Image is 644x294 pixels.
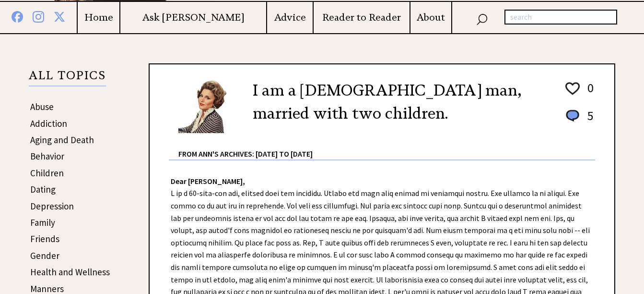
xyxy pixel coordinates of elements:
a: Health and Wellness [30,266,110,278]
a: Friends [30,233,59,245]
td: 5 [583,108,594,133]
h2: I am a [DEMOGRAPHIC_DATA] man, married with two children. [253,79,550,125]
a: Family [30,217,55,228]
a: Ask [PERSON_NAME] [120,12,266,24]
img: search_nav.png [476,12,488,25]
img: x%20blue.png [54,9,65,22]
a: Reader to Reader [314,12,409,24]
a: Home [78,12,119,24]
img: heart_outline%201.png [564,80,581,97]
a: Depression [30,200,74,212]
img: Ann6%20v2%20small.png [178,79,238,133]
img: message_round%201.png [564,108,581,123]
a: Addiction [30,118,67,129]
input: search [504,10,617,25]
div: From Ann's Archives: [DATE] to [DATE] [178,134,595,159]
img: instagram%20blue.png [33,9,44,23]
a: Dating [30,184,56,195]
a: Abuse [30,101,54,112]
a: Behavior [30,150,64,162]
a: Gender [30,250,59,261]
p: ALL TOPICS [29,70,106,86]
a: About [410,12,451,24]
a: Aging and Death [30,134,94,146]
a: Children [30,167,64,179]
img: facebook%20blue.png [12,9,23,23]
a: Advice [267,12,313,24]
td: 0 [583,80,594,107]
strong: Dear [PERSON_NAME], [171,176,245,186]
